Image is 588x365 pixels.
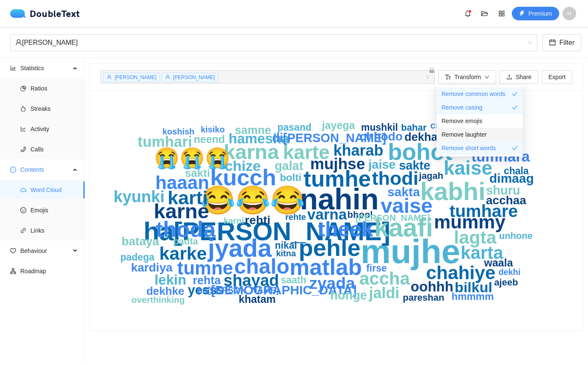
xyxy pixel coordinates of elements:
[442,130,487,139] span: Remove laughter
[455,279,492,295] text: bilkul
[559,37,574,48] span: Filter
[115,74,157,80] span: [PERSON_NAME]
[156,217,216,242] text: thoda
[20,187,26,193] span: cloud
[20,60,70,77] span: Statistics
[461,10,474,17] span: bell
[107,74,112,80] span: user
[420,178,485,206] text: kabhi
[30,222,78,239] span: Links
[361,122,398,133] text: mushkil
[10,268,16,274] span: apartment
[163,127,195,136] text: koshish
[239,293,276,305] text: khatam
[368,158,396,171] text: jaise
[224,216,244,225] text: karni
[489,171,534,185] text: dimaag
[499,231,533,241] text: unhone
[20,146,26,152] span: phone
[20,207,26,213] span: smile
[201,125,225,134] text: kisiko
[165,74,170,80] span: user
[330,288,367,302] text: honge
[154,200,209,222] text: karne
[478,7,491,20] button: folder-open
[225,158,261,174] text: chize
[30,80,78,97] span: Ratios
[144,217,390,246] text: ha[PERSON_NAME]
[113,188,164,206] text: kyunki
[549,72,566,82] span: Export
[197,285,279,295] text: po[PERSON_NAME]
[298,234,360,261] text: pehle
[275,240,297,251] text: nikal
[280,172,301,183] text: bolti
[498,267,520,277] text: dekhi
[155,272,186,288] text: lekin
[387,185,420,199] text: sakta
[444,157,492,179] text: kaise
[15,35,532,51] span: Harshita
[419,170,443,181] text: jagah
[494,277,518,288] text: ajeeb
[194,133,225,145] text: neend
[519,11,525,17] span: thunderbolt
[431,120,456,131] text: crush
[388,139,453,165] text: bohot
[10,167,16,173] span: message
[309,274,355,292] text: zyada
[283,141,330,163] text: karte
[146,285,185,297] text: dekhke
[542,34,581,51] button: calendarFilter
[549,39,556,47] span: calendar
[355,213,430,222] text: [PERSON_NAME]
[512,7,559,20] button: thunderboltPremium
[445,74,451,81] span: font-size
[173,236,198,247] text: padta
[504,165,529,176] text: chala
[348,209,373,220] text: bhool
[177,258,233,278] text: tumne
[381,194,433,217] text: vaise
[159,243,207,263] text: karke
[454,227,497,247] text: lagta
[333,142,383,159] text: kharab
[20,126,26,132] span: line-chart
[304,166,371,191] text: tumhe
[30,100,78,117] span: Streaks
[210,165,276,190] text: kucch
[404,131,438,143] text: dekha
[20,106,26,112] span: fire
[20,85,26,91] span: pie-chart
[154,146,230,170] text: 😭😭😭
[120,252,155,263] text: padega
[495,7,508,20] button: appstore
[10,248,16,254] span: heart
[442,116,482,126] span: Remove emojis
[360,130,403,143] text: chhodo
[403,292,444,303] text: pareshan
[224,140,279,163] text: karna
[366,263,387,274] text: firse
[528,9,552,18] span: Premium
[20,161,70,178] span: Contents
[173,74,215,80] span: [PERSON_NAME]
[461,7,475,20] button: bell
[185,167,210,179] text: sakti
[322,119,356,131] text: jayega
[20,242,70,259] span: Behaviour
[15,39,22,46] span: user
[442,89,505,99] span: Remove common words
[461,243,503,263] text: karta
[281,274,306,285] text: saath
[307,206,347,222] text: varna
[512,91,518,97] span: check
[485,75,490,80] span: down
[235,124,271,137] text: samne
[30,141,78,158] span: Calls
[478,10,491,17] span: folder-open
[30,121,78,137] span: Activity
[30,202,78,219] span: Emojis
[234,255,290,278] text: chalo
[500,70,538,84] button: uploadShare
